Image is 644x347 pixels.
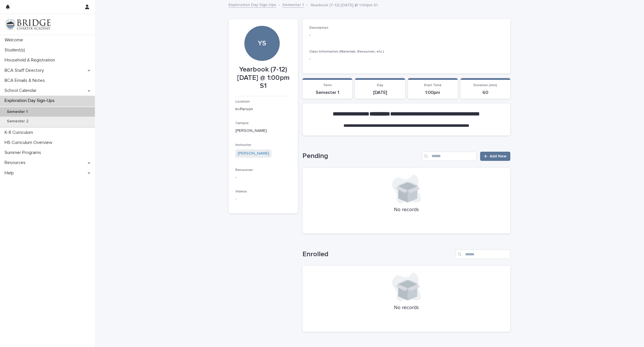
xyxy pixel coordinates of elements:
span: Description [309,26,328,30]
p: - [309,32,503,38]
p: - [235,196,291,202]
a: [PERSON_NAME] [238,151,269,157]
p: Semester 2 [2,119,33,124]
a: Exploration Day Sign-Ups [229,1,276,8]
h1: Pending [302,152,420,160]
p: Summer Programs [2,150,46,155]
p: Semester 1 [306,90,349,95]
p: Semester 1 [2,109,32,114]
p: - [235,174,291,180]
span: Duration (min) [474,84,497,87]
p: No records [309,207,503,213]
p: Welcome [2,37,28,43]
p: In-Person [235,106,291,112]
p: BCA Emails & Notes [2,78,49,83]
span: Start Time [424,84,442,87]
p: 1:00pm [411,90,454,95]
span: Day [377,84,383,87]
span: Term [323,84,332,87]
span: Campus [235,122,249,125]
span: Videos [235,190,247,193]
p: Yearbook (7-12) [DATE] @ 1:00pm S1 [235,65,291,90]
h1: Enrolled [302,250,453,259]
span: Resources [235,168,253,172]
span: Instructor [235,143,251,147]
p: No records [309,305,503,311]
p: K-8 Curriculum [2,130,38,135]
p: BCA Staff Directory [2,68,49,73]
a: Semester 1 [282,1,304,8]
input: Search [456,250,510,259]
div: YS [244,4,279,47]
p: HS Curriculum Overview [2,140,57,145]
span: Location [235,100,250,103]
p: Yearbook (7-12) [DATE] @ 1:00pm S1 [310,1,378,8]
p: 60 [464,90,507,95]
p: [PERSON_NAME] [235,128,291,134]
p: Household & Registration [2,57,60,63]
span: Add New [490,154,507,158]
input: Search [422,152,477,161]
p: Help [2,170,18,176]
p: School Calendar [2,88,41,93]
p: [DATE] [359,90,401,95]
p: - [309,56,503,62]
p: Student(s) [2,47,30,53]
img: V1C1m3IdTEidaUdm9Hs0 [5,19,51,30]
p: Resources [2,160,30,165]
a: Add New [480,152,510,161]
span: Class Information (Materials, Resources, etc.) [309,50,384,53]
p: Exploration Day Sign-Ups [2,98,59,103]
